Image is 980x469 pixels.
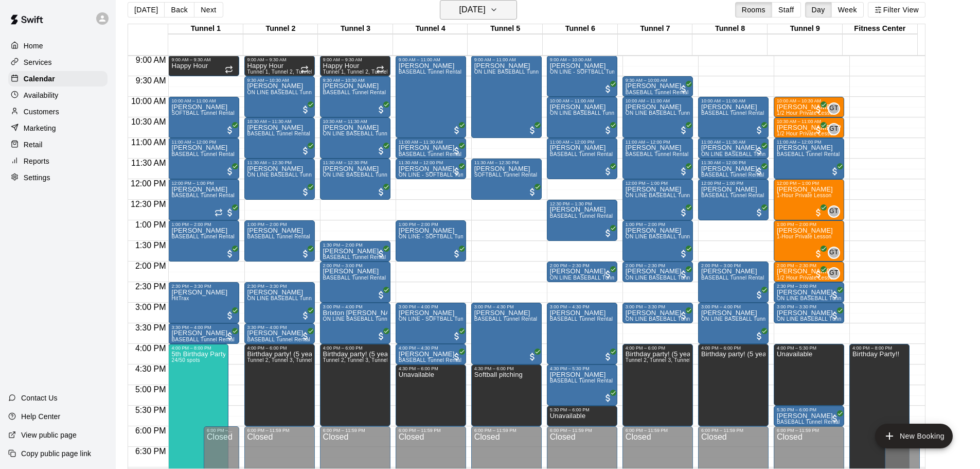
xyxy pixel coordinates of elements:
[452,125,462,135] span: All customers have paid
[244,220,315,262] div: 1:00 PM – 2:00 PM: BASEBALL Tunnel Rental
[777,110,836,116] span: 1/2 Hour Private Lesson
[247,296,344,301] span: ON LINE BASEBALL Tunnel 1-6 Rental
[471,303,542,364] div: 3:00 PM – 4:30 PM: BASEBALL Tunnel Rental
[626,181,690,186] div: 12:00 PM – 1:00 PM
[171,98,236,103] div: 10:00 AM – 11:00 AM
[777,119,841,124] div: 10:30 AM – 11:00 AM
[603,166,613,177] span: All customers have paid
[399,172,498,178] span: ON LINE - SOFTBALL Tunnel 1-6 Rental
[830,310,840,321] span: All customers have paid
[777,193,832,198] span: 1-Hour Private Lesson
[777,151,840,157] span: BASEBALL Tunnel Rental
[323,316,419,322] span: ON LINE BASEBALL Tunnel 1-6 Rental
[679,125,689,135] span: All customers have paid
[8,55,108,70] a: Services
[768,24,843,34] div: Tunnel 9
[171,296,189,301] span: HitTrax
[626,110,722,116] span: ON LINE BASEBALL Tunnel 7-9 Rental
[133,303,169,311] span: 3:00 PM
[830,166,840,177] span: All customers have paid
[323,131,419,136] span: ON LINE BASEBALL Tunnel 1-6 Rental
[323,172,419,178] span: ON LINE BASEBALL Tunnel 1-6 Rental
[626,234,722,239] span: ON LINE BASEBALL Tunnel 7-9 Rental
[777,304,841,309] div: 3:00 PM – 3:30 PM
[626,90,689,95] span: BASEBALL Tunnel Rental
[168,56,239,76] div: 9:00 AM – 9:30 AM: Happy Hour
[813,105,824,115] span: All customers have paid
[828,123,840,135] div: Gilbert Tussey
[318,24,393,34] div: Tunnel 3
[832,267,840,280] span: Gilbert Tussey
[547,303,617,364] div: 3:00 PM – 4:30 PM: BASEBALL Tunnel Rental
[550,140,614,145] div: 11:00 AM – 12:00 PM
[774,220,844,262] div: 1:00 PM – 2:00 PM: 1-Hour Private Lesson
[474,160,539,165] div: 11:30 AM – 12:30 PM
[474,69,571,75] span: ON LINE BASEBALL Tunnel 1-6 Rental
[376,249,386,259] span: All customers have paid
[474,172,538,178] span: SOFTBALL Tunnel Rental
[474,57,539,62] div: 9:00 AM – 11:00 AM
[777,275,836,281] span: 1/2 Hour Private Lesson
[550,110,646,116] span: ON LINE BASEBALL Tunnel 1-6 Rental
[320,56,390,76] div: 9:00 AM – 9:30 AM: Happy Hour
[399,57,463,62] div: 9:00 AM – 11:00 AM
[679,166,689,177] span: All customers have paid
[701,263,765,268] div: 2:00 PM – 3:00 PM
[471,159,542,200] div: 11:30 AM – 12:30 PM: SOFTBALL Tunnel Rental
[320,241,390,262] div: 1:30 PM – 2:00 PM: BASEBALL Tunnel Rental
[171,57,236,62] div: 9:00 AM – 9:30 AM
[393,24,468,34] div: Tunnel 4
[376,331,386,341] span: All customers have paid
[247,119,312,124] div: 10:30 AM – 11:30 AM
[247,57,312,62] div: 9:00 AM – 9:30 AM
[829,206,838,217] span: GT
[774,179,844,220] div: 12:00 PM – 1:00 PM: 1-Hour Private Lesson
[376,187,386,197] span: All customers have paid
[320,262,390,303] div: 2:00 PM – 3:00 PM: BASEBALL Tunnel Rental
[171,140,236,145] div: 11:00 AM – 12:00 PM
[626,140,690,145] div: 11:00 AM – 12:00 PM
[832,123,840,135] span: Gilbert Tussey
[399,234,498,239] span: ON LINE - SOFTBALL Tunnel 1-6 Rental
[399,160,463,165] div: 11:30 AM – 12:00 PM
[603,84,613,94] span: All customers have paid
[323,119,387,124] div: 10:30 AM – 11:30 AM
[550,316,613,322] span: BASEBALL Tunnel Rental
[626,304,690,309] div: 3:00 PM – 3:30 PM
[8,170,108,185] a: Settings
[829,124,838,134] span: GT
[452,249,462,259] span: All customers have paid
[828,205,840,218] div: Gilbert Tussey
[701,160,765,165] div: 11:30 AM – 12:00 PM
[8,38,108,54] div: Home
[128,179,168,188] span: 12:00 PM
[215,209,223,217] span: Recurring event
[754,290,764,300] span: All customers have paid
[692,24,768,34] div: Tunnel 8
[21,393,58,403] p: Contact Us
[171,284,236,289] div: 2:30 PM – 3:30 PM
[550,57,614,62] div: 9:00 AM – 10:00 AM
[133,220,169,229] span: 1:00 PM
[171,110,235,116] span: SOFTBALL Tunnel Rental
[168,138,239,179] div: 11:00 AM – 12:00 PM: BASEBALL Tunnel Rental
[244,76,315,117] div: 9:30 AM – 10:30 AM: Christopher Stephens
[698,138,769,159] div: 11:00 AM – 11:30 AM: Owen Hildebrand
[698,262,769,303] div: 2:00 PM – 3:00 PM: BASEBALL Tunnel Rental
[21,448,91,459] p: Copy public page link
[323,78,387,83] div: 9:30 AM – 10:30 AM
[547,262,617,282] div: 2:00 PM – 2:30 PM: Luke Melby
[547,200,617,241] div: 12:30 PM – 1:30 PM: BASEBALL Tunnel Rental
[399,151,462,157] span: BASEBALL Tunnel Rental
[225,331,235,341] span: All customers have paid
[8,88,108,103] a: Availability
[603,269,613,280] span: All customers have paid
[300,105,311,115] span: All customers have paid
[468,24,543,34] div: Tunnel 5
[129,138,169,147] span: 11:00 AM
[300,331,311,341] span: All customers have paid
[8,71,108,86] div: Calendar
[396,220,466,262] div: 1:00 PM – 2:00 PM: Nicholas Acedo
[828,247,840,259] div: Gilbert Tussey
[133,56,169,64] span: 9:00 AM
